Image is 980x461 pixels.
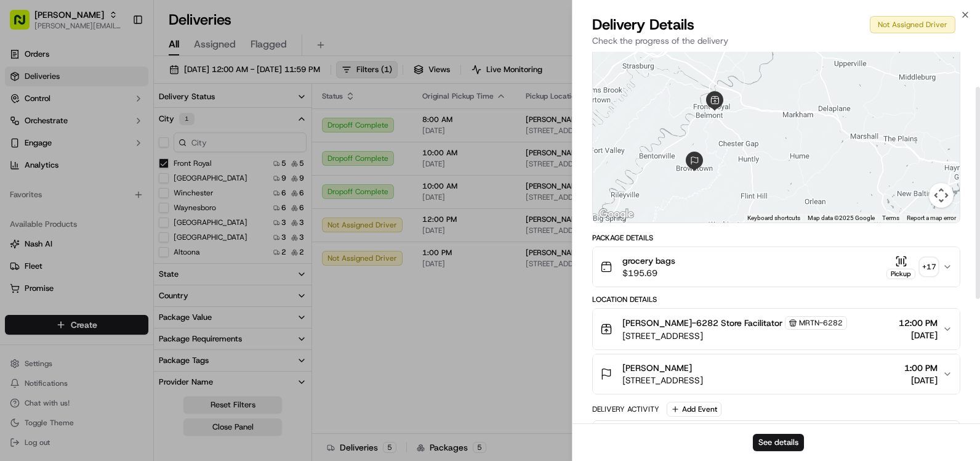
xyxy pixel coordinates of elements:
button: See all [191,158,224,173]
button: Pickup+17 [886,255,938,279]
a: Powered byPylon [87,272,149,282]
div: Package Details [592,233,960,243]
div: 💻 [104,243,114,253]
button: See details [753,434,804,451]
p: Check the progress of the delivery [592,35,960,47]
div: Pickup [886,269,915,279]
span: [PERSON_NAME] [622,362,692,374]
span: [PERSON_NAME]-6282 Store Facilitator [622,317,782,329]
span: 1:00 PM [904,362,938,374]
div: Location Details [592,295,960,304]
span: grocery bags [622,255,675,267]
button: Keyboard shortcuts [747,214,800,222]
span: [DATE] [904,374,938,386]
button: Add Event [667,402,721,417]
img: Google [596,206,637,222]
div: + 17 [920,258,938,275]
a: Terms (opens in new tab) [882,214,899,221]
p: Welcome 👋 [12,49,224,69]
div: Start new chat [55,118,202,130]
span: Delivery Details [592,15,694,35]
span: [STREET_ADDRESS] [622,374,703,386]
button: Start new chat [209,121,224,136]
button: [PERSON_NAME][STREET_ADDRESS]1:00 PM[DATE] [593,354,960,394]
div: Delivery Activity [592,404,659,414]
button: Pickup [886,255,915,279]
img: 1736555255976-a54dd68f-1ca7-489b-9aae-adbdc363a1c4 [12,118,34,140]
a: Open this area in Google Maps (opens a new window) [596,206,637,222]
a: 📗Knowledge Base [7,237,99,259]
div: 📗 [12,243,22,253]
span: Pylon [122,272,149,282]
img: 8571987876998_91fb9ceb93ad5c398215_72.jpg [26,118,48,140]
span: [DATE] [41,191,66,201]
input: Got a question? Start typing here... [32,80,222,92]
img: Nash [12,12,37,37]
div: We're available if you need us! [55,130,169,140]
span: Knowledge Base [25,242,94,255]
span: 12:00 PM [899,317,938,329]
button: grocery bags$195.69Pickup+17 [593,247,960,287]
span: $195.69 [622,267,675,279]
div: Past conversations [12,160,82,170]
span: [STREET_ADDRESS] [622,330,847,342]
button: [PERSON_NAME]-6282 Store FacilitatorMRTN-6282[STREET_ADDRESS]12:00 PM[DATE] [593,309,960,349]
a: 💻API Documentation [99,237,203,259]
span: API Documentation [116,242,198,255]
button: Map camera controls [929,183,954,208]
a: Report a map error [907,214,956,221]
span: [DATE] [899,329,938,341]
span: MRTN-6282 [799,318,843,328]
span: Map data ©2025 Google [808,214,875,221]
